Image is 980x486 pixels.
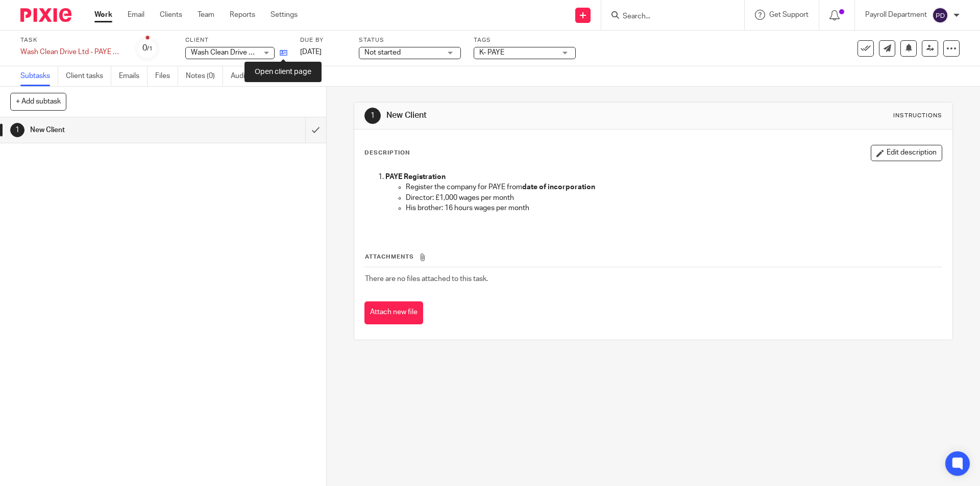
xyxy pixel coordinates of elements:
h1: New Client [30,122,207,138]
p: Register the company for PAYE from [406,182,941,192]
button: Attach new file [364,301,423,324]
a: Team [198,10,214,20]
div: 1 [364,108,381,124]
p: Description [364,149,410,157]
a: Settings [271,10,298,20]
span: K- PAYE [479,49,504,56]
a: Reports [230,10,255,20]
p: His brother: 16 hours wages per month [406,203,941,213]
div: Wash Clean Drive Ltd - PAYE notes [20,47,122,57]
span: [DATE] [300,48,322,56]
a: Notes (0) [186,66,223,86]
button: + Add subtask [10,93,66,110]
a: Files [155,66,178,86]
a: Clients [160,10,182,20]
label: Task [20,36,122,44]
a: Client tasks [66,66,111,86]
span: Get Support [769,11,808,18]
small: /1 [147,46,153,52]
img: Pixie [20,8,71,22]
span: Not started [364,49,401,56]
label: Tags [474,36,576,44]
img: svg%3E [932,7,948,23]
span: Wash Clean Drive Ltd [191,49,259,56]
a: Subtasks [20,66,58,86]
a: Audit logs [231,66,270,86]
label: Status [359,36,461,44]
h1: New Client [386,110,675,121]
label: Client [185,36,287,44]
a: Work [94,10,112,20]
strong: PAYE Registration [385,173,446,181]
a: Email [128,10,144,20]
button: Edit description [871,145,942,161]
p: Payroll Department [865,10,927,20]
p: Director: £1,000 wages per month [406,193,941,203]
div: Instructions [893,112,942,120]
a: Emails [119,66,148,86]
span: Attachments [365,254,414,260]
div: 0 [142,42,153,54]
div: 1 [10,123,24,137]
label: Due by [300,36,346,44]
strong: date of incorporation [522,184,595,191]
input: Search [622,12,714,21]
span: There are no files attached to this task. [365,275,488,283]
